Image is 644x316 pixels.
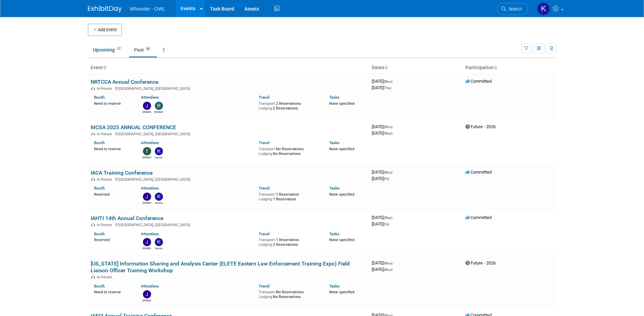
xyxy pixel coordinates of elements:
[141,186,159,191] a: Attendees
[88,43,128,56] a: Upcoming17
[384,86,391,90] span: (Thu)
[91,223,95,226] img: In-Person Event
[384,171,392,174] span: (Mon)
[259,295,273,299] span: Lodging:
[259,101,276,106] span: Transport:
[329,95,339,100] a: Tasks
[97,86,114,91] span: In-Person
[259,242,273,247] span: Lodging:
[155,102,163,110] img: Robert Dugan
[259,236,319,247] div: 1 Reservation 2 Reservations
[329,232,339,236] a: Tasks
[465,260,496,265] span: Future - 2026
[259,95,270,100] a: Travel
[94,191,131,197] div: Reserved
[91,177,95,181] img: In-Person Event
[143,147,151,155] img: Travis Dykes
[97,132,114,136] span: In-Person
[94,140,105,145] a: Booth
[154,155,163,159] div: Kamila Castaneda
[384,177,389,181] span: (Fri)
[115,46,123,52] span: 17
[329,238,354,242] span: None specified
[463,62,556,74] th: Participation
[143,238,151,246] img: Julia Haber
[465,170,492,175] span: Committed
[369,62,463,74] th: Dates
[94,145,131,152] div: Need to reserve
[465,215,492,220] span: Committed
[154,201,163,205] div: Kamila Castaneda
[372,221,389,226] span: [DATE]
[155,238,163,246] img: Kamila Castaneda
[329,186,339,191] a: Tasks
[143,102,151,110] img: James Justus
[91,79,158,85] a: NRTCCA Annual Conference
[155,193,163,201] img: Kamila Castaneda
[143,193,151,201] img: Julia Haber
[141,95,159,100] a: Attendees
[384,80,392,83] span: (Mon)
[372,215,394,220] span: [DATE]
[91,131,366,136] div: [GEOGRAPHIC_DATA], [GEOGRAPHIC_DATA]
[259,238,276,242] span: Transport:
[143,246,151,250] div: Julia Haber
[372,124,394,129] span: [DATE]
[384,216,392,220] span: (Wed)
[91,85,366,91] div: [GEOGRAPHIC_DATA], [GEOGRAPHIC_DATA]
[259,197,273,201] span: Lodging:
[506,6,522,12] span: Search
[143,155,151,159] div: Travis Dykes
[465,124,496,129] span: Future - 2026
[259,152,273,156] span: Lodging:
[259,106,273,111] span: Lodging:
[143,290,151,298] img: Julia Haber
[372,176,389,181] span: [DATE]
[372,79,394,84] span: [DATE]
[259,289,319,299] div: No Reservations No Reservations
[94,100,131,106] div: Need to reserve
[91,222,366,227] div: [GEOGRAPHIC_DATA], [GEOGRAPHIC_DATA]
[91,170,152,176] a: IACA Training Conference
[329,147,354,151] span: None specified
[94,186,105,191] a: Booth
[329,192,354,197] span: None specified
[384,125,392,129] span: (Mon)
[141,284,159,289] a: Attendees
[143,110,151,114] div: James Justus
[372,170,394,175] span: [DATE]
[91,260,350,274] a: [US_STATE] Information Sharing and Analysis Center (ELETE Eastern Law Enforcement Training Expo) ...
[537,2,550,15] img: Kamila Castaneda
[88,62,369,74] th: Event
[372,85,391,90] span: [DATE]
[384,261,392,265] span: (Mon)
[372,260,394,265] span: [DATE]
[329,101,354,106] span: None specified
[144,46,152,52] span: 42
[88,6,122,13] img: ExhibitDay
[329,284,339,289] a: Tasks
[393,260,394,265] span: -
[372,131,392,136] span: [DATE]
[259,100,319,111] div: 2 Reservations 2 Reservations
[103,65,106,70] a: Sort by Event Name
[259,191,319,201] div: 1 Reservation 1 Reservation
[465,79,492,84] span: Committed
[393,215,394,220] span: -
[154,246,163,250] div: Kamila Castaneda
[259,145,319,156] div: No Reservations No Reservations
[141,232,159,236] a: Attendees
[143,298,151,302] div: Julia Haber
[97,177,114,182] span: In-Person
[91,215,163,221] a: IAHTI 14th Annual Conference
[259,140,270,145] a: Travel
[494,65,497,70] a: Sort by Participation Type
[384,132,392,135] span: (Wed)
[259,290,276,294] span: Transport:
[393,170,394,175] span: -
[155,147,163,155] img: Kamila Castaneda
[91,275,95,278] img: In-Person Event
[259,147,276,151] span: Transport:
[129,43,157,56] a: Past42
[94,284,105,289] a: Booth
